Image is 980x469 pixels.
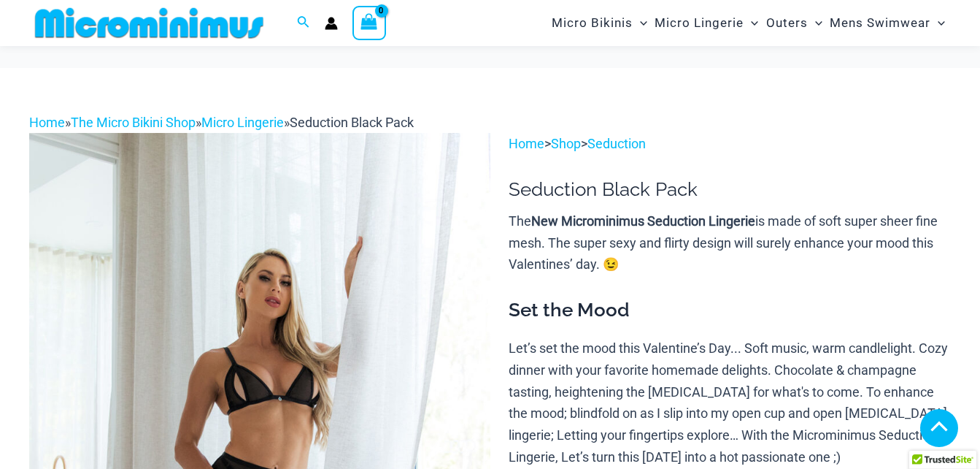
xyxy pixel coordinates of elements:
span: Micro Lingerie [655,4,744,42]
a: Home [29,115,65,130]
p: > > [509,133,951,155]
span: The [509,213,531,229]
img: MM SHOP LOGO FLAT [29,7,269,39]
a: Micro BikinisMenu ToggleMenu Toggle [548,4,651,42]
a: The Micro Bikini Shop [71,115,196,130]
span: Menu Toggle [744,4,758,42]
a: Micro LingerieMenu ToggleMenu Toggle [651,4,762,42]
a: Mens SwimwearMenu ToggleMenu Toggle [826,4,949,42]
span: Micro Bikinis [552,4,633,42]
a: Shop [551,136,581,151]
span: Menu Toggle [930,4,945,42]
a: Search icon link [297,14,310,32]
span: Menu Toggle [808,4,822,42]
span: Mens Swimwear [830,4,930,42]
span: Menu Toggle [633,4,647,42]
a: View Shopping Cart, empty [352,6,386,39]
span: Seduction Black Pack [290,115,414,130]
b: New Microminimus Seduction Lingerie [531,213,755,229]
a: Home [509,136,544,151]
a: Account icon link [325,17,338,30]
h3: Set the Mood [509,298,951,323]
a: OutersMenu ToggleMenu Toggle [763,4,826,42]
span: » » » [29,115,414,130]
span: is made of soft super sheer fine mesh. The super sexy and flirty design will surely enhance your ... [509,213,938,272]
a: Seduction [587,136,646,151]
p: Let’s set the mood this Valentine’s Day... Soft music, warm candlelight. Cozy dinner with your fa... [509,338,951,468]
a: Micro Lingerie [201,115,284,130]
nav: Site Navigation [546,2,951,44]
h1: Seduction Black Pack [509,178,951,201]
span: Outers [766,4,808,42]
